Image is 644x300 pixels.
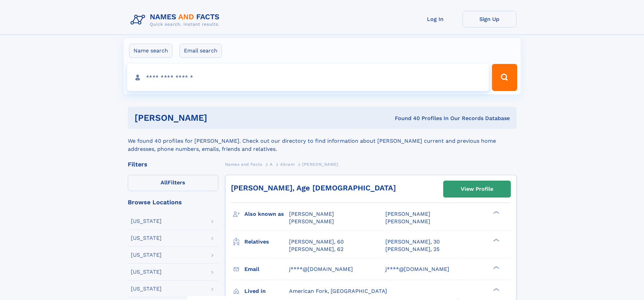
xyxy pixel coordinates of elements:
[289,288,387,294] span: American Fork, [GEOGRAPHIC_DATA]
[180,44,222,58] label: Email search
[244,236,289,248] h3: Relatives
[244,208,289,220] h3: Also known as
[131,218,162,224] div: [US_STATE]
[462,11,517,27] a: Sign Up
[289,246,343,253] a: [PERSON_NAME], 62
[128,199,218,205] div: Browse Locations
[244,263,289,275] h3: Email
[128,11,225,29] img: Logo Names and Facts
[270,162,273,167] span: A
[128,161,218,167] div: Filters
[231,184,396,192] a: [PERSON_NAME], Age [DEMOGRAPHIC_DATA]
[129,44,172,58] label: Name search
[385,238,440,246] a: [PERSON_NAME], 30
[408,11,462,27] a: Log In
[301,115,510,122] div: Found 40 Profiles In Our Records Database
[244,285,289,297] h3: Lived in
[289,238,344,246] a: [PERSON_NAME], 60
[385,246,439,253] a: [PERSON_NAME], 25
[492,287,500,292] div: ❯
[444,181,510,197] a: View Profile
[131,269,162,275] div: [US_STATE]
[128,129,517,153] div: We found 40 profiles for [PERSON_NAME]. Check out our directory to find information about [PERSON...
[492,238,500,242] div: ❯
[280,162,294,167] span: Abram
[135,114,301,122] h1: [PERSON_NAME]
[461,181,493,197] div: View Profile
[270,160,273,168] a: A
[289,211,334,217] span: [PERSON_NAME]
[492,265,500,270] div: ❯
[385,218,430,225] span: [PERSON_NAME]
[492,210,500,215] div: ❯
[131,235,162,241] div: [US_STATE]
[128,175,218,191] label: Filters
[385,211,430,217] span: [PERSON_NAME]
[161,179,168,186] span: All
[131,286,162,292] div: [US_STATE]
[280,160,294,168] a: Abram
[127,64,489,91] input: search input
[131,252,162,258] div: [US_STATE]
[302,162,338,167] span: [PERSON_NAME]
[492,64,517,91] button: Search Button
[225,160,262,168] a: Names and Facts
[289,218,334,225] span: [PERSON_NAME]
